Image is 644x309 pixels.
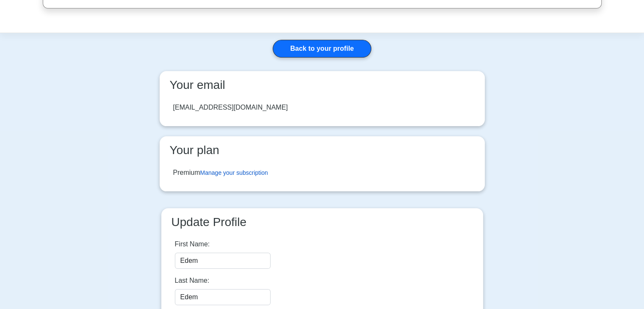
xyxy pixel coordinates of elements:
div: [EMAIL_ADDRESS][DOMAIN_NAME] [173,102,288,113]
a: Back to your profile [273,40,371,58]
h3: Update Profile [168,215,476,229]
label: First Name: [175,239,210,249]
a: Manage your subscription [200,169,268,176]
label: Last Name: [175,276,210,286]
h3: Your plan [166,143,478,157]
h3: Your email [166,78,478,92]
div: Premium [173,168,268,178]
